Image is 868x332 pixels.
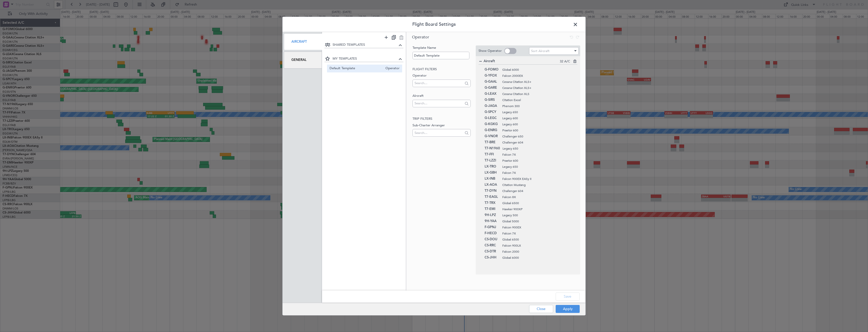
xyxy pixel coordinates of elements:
span: T7-BRE [485,139,500,146]
span: G-GAAL [485,79,500,85]
span: Cessna Citation XLS+ [502,86,573,90]
span: LX-TRO [485,164,500,170]
span: Citation Excel [502,98,573,102]
input: Search... [415,79,463,87]
span: Global 6500 [502,237,573,242]
input: Search... [415,129,463,136]
span: T7-LZZI [485,158,500,164]
span: CS-JHH [485,255,500,261]
span: Challenger 604 [502,189,573,193]
span: G-ENRG [485,127,500,133]
span: Legacy 650 [502,110,573,114]
label: Aircraft [413,93,470,99]
span: Operator [383,66,400,71]
span: Falcon 2000EX [502,74,573,78]
span: Default Template [330,66,383,71]
header: Flight Board Settings [283,17,585,32]
span: CS-RRC [485,243,500,249]
span: Aircraft [484,59,560,64]
span: G-KGKG [485,121,500,127]
span: F-GPNJ [485,224,500,230]
span: T7-N1960 [485,146,500,152]
span: T7-TRX [485,200,500,206]
h2: Trip filters [413,116,470,122]
span: T7-EMI [485,206,500,212]
span: 32 A/C [560,59,570,64]
span: Falcon 900LX [502,243,573,248]
span: Challenger 650 [502,134,573,139]
span: G-SPCY [485,109,500,115]
span: Falcon 900EX EASy II [502,177,573,181]
span: G-LEAX [485,91,500,97]
label: Operator [413,73,470,78]
div: General [284,52,322,68]
span: Falcon 900EX [502,225,573,230]
span: Praetor 600 [502,158,573,163]
span: LX-GBH [485,170,500,176]
span: SHARED TEMPLATES [333,42,398,48]
span: Falcon 7X [502,171,573,175]
span: 9H-LPZ [485,212,500,218]
span: Falcon 7X [502,152,573,157]
span: G-VNOR [485,133,500,139]
label: Sub-Charter Arranger [413,123,470,128]
span: Falcon 7X [502,231,573,236]
span: G-FOMO [485,67,500,73]
span: Global 5000 [502,219,573,224]
span: F-HECD [485,230,500,236]
span: Legacy 650 [502,164,573,169]
span: G-JAGA [485,103,500,109]
span: G-YFOX [485,73,500,79]
span: Operator [412,34,429,40]
span: Cessna Citation XLS+ [502,80,573,84]
span: Global 6500 [502,201,573,205]
span: LX-AOA [485,182,500,188]
span: Global 6000 [502,255,573,260]
span: Praetor 600 [502,128,573,133]
span: T7-DYN [485,188,500,194]
span: CS-DOU [485,236,500,243]
span: T7-FFI [485,152,500,158]
span: MY TEMPLATES [333,56,398,61]
span: Legacy 500 [502,213,573,218]
span: Legacy 600 [502,122,573,127]
button: Close [529,305,553,313]
span: G-SIRS [485,97,500,103]
label: Template Name [413,45,470,51]
span: Legacy 650 [503,146,573,151]
span: Legacy 600 [502,116,573,121]
span: Citation Mustang [502,183,573,187]
span: Falcon 8X [502,195,573,199]
div: Aircraft [284,33,322,50]
span: Hawker 900XP [502,207,573,211]
span: Falcon 2000 [502,249,573,254]
span: Challenger 604 [502,140,573,145]
span: CS-DTR [485,249,500,255]
input: Search... [415,100,463,107]
span: T7-EAGL [485,194,500,200]
span: Sort Aircraft [531,49,550,53]
span: 9H-YAA [485,218,500,224]
span: LX-INB [485,176,500,182]
button: Apply [556,305,580,313]
span: G-GARE [485,85,500,91]
span: Cessna Citation XLS [502,92,573,96]
span: Global 6000 [502,67,573,72]
h2: Flight filters [413,67,470,72]
span: G-LEGC [485,115,500,121]
span: Phenom 300 [502,104,573,108]
label: Show Operator [479,49,502,54]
